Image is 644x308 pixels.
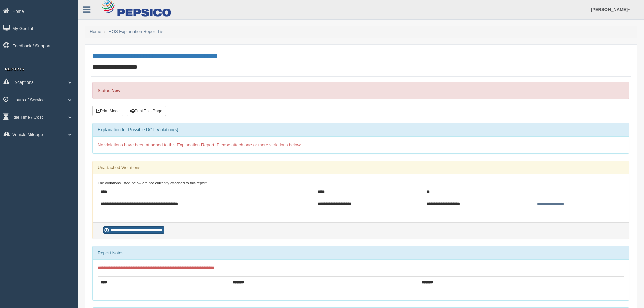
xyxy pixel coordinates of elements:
[93,246,629,260] div: Report Notes
[90,29,101,34] a: Home
[98,142,302,147] span: No violations have been attached to this Explanation Report. Please attach one or more violations...
[127,106,166,116] button: Print This Page
[93,161,629,174] div: Unattached Violations
[98,181,208,185] small: The violations listed below are not currently attached to this report:
[111,88,120,93] strong: New
[92,106,123,116] button: Print Mode
[109,29,165,34] a: HOS Explanation Report List
[92,82,629,99] div: Status:
[93,123,629,137] div: Explanation for Possible DOT Violation(s)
